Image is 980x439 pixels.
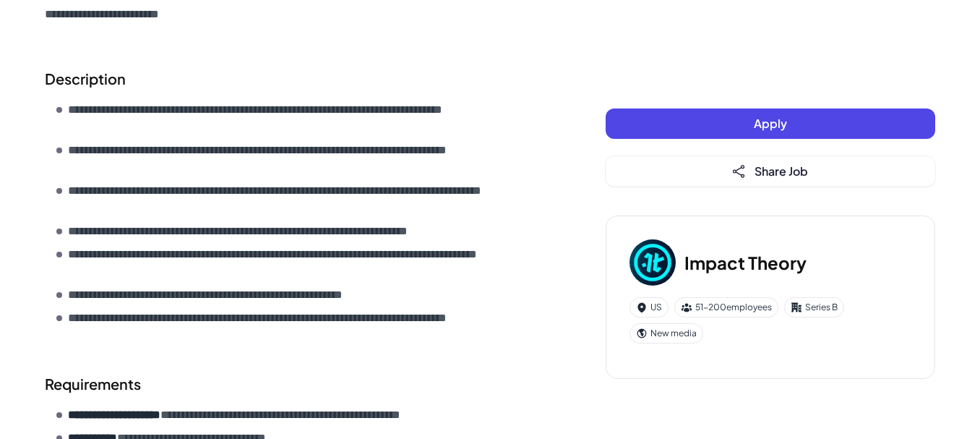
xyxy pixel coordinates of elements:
img: Im [629,239,676,286]
h3: Impact Theory [684,250,807,276]
button: Apply [606,108,935,139]
div: 51-200 employees [674,297,778,317]
h2: Description [45,68,548,90]
div: New media [629,323,703,344]
h2: Requirements [45,373,548,395]
div: US [629,297,669,317]
div: Series B [784,297,844,317]
span: Share Job [755,163,808,179]
button: Share Job [606,156,935,187]
span: Apply [754,116,787,131]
